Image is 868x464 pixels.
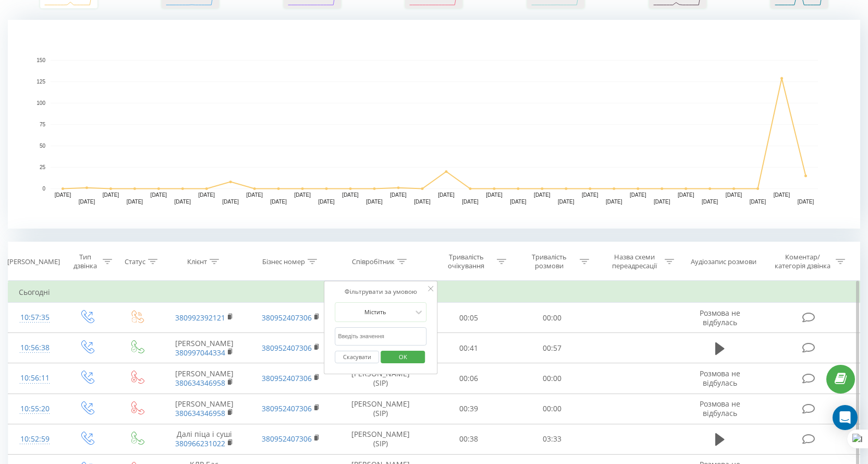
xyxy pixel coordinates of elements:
div: Тривалість розмови [521,253,577,270]
a: 380952407306 [262,403,312,413]
td: 00:00 [510,363,594,394]
div: Тривалість очікування [438,253,494,270]
td: 00:00 [510,394,594,424]
text: [DATE] [246,192,263,198]
text: [DATE] [486,192,503,198]
text: [DATE] [438,192,455,198]
text: [DATE] [606,199,622,205]
td: 00:00 [510,303,594,333]
td: [PERSON_NAME] [161,394,248,424]
td: 00:41 [427,333,510,363]
span: Розмова не відбулась [700,399,740,418]
td: Далі піца і суші [161,424,248,454]
div: 10:55:20 [19,399,51,419]
text: 50 [40,143,46,149]
text: 100 [36,100,45,106]
text: [DATE] [414,199,431,205]
svg: A chart. [8,20,860,229]
td: 00:38 [427,424,510,454]
div: 10:56:11 [19,368,51,388]
a: 380952407306 [262,434,312,444]
text: [DATE] [750,199,766,205]
div: Статус [125,257,145,266]
text: [DATE] [318,199,335,205]
div: 10:52:59 [19,429,51,449]
span: Розмова не відбулась [700,308,740,327]
text: 150 [36,57,45,63]
td: 00:57 [510,333,594,363]
text: [DATE] [366,199,383,205]
text: [DATE] [774,192,790,198]
td: [PERSON_NAME] [161,333,248,363]
text: [DATE] [175,199,191,205]
a: 380952407306 [262,373,312,383]
text: [DATE] [55,192,71,198]
text: [DATE] [654,199,670,205]
text: [DATE] [702,199,718,205]
text: 125 [36,79,45,85]
text: [DATE] [127,199,143,205]
text: [DATE] [534,192,551,198]
text: [DATE] [510,199,527,205]
text: [DATE] [678,192,694,198]
div: Open Intercom Messenger [833,405,858,430]
a: 380952407306 [262,343,312,353]
text: [DATE] [151,192,167,198]
div: 10:56:38 [19,338,51,358]
div: Тип дзвінка [70,253,100,270]
text: [DATE] [342,192,359,198]
td: 03:33 [510,424,594,454]
text: [DATE] [558,199,574,205]
input: Введіть значення [335,327,426,346]
a: 380966231022 [175,438,225,448]
span: Розмова не відбулась [700,368,740,388]
div: Фільтрувати за умовою [335,287,426,297]
text: [DATE] [798,199,814,205]
text: 25 [40,164,46,170]
text: [DATE] [199,192,215,198]
text: 75 [40,122,46,127]
a: 380997044334 [175,348,225,358]
div: Аудіозапис розмови [691,257,756,266]
div: [PERSON_NAME] [7,257,60,266]
div: Клієнт [187,257,207,266]
td: Сьогодні [8,282,860,303]
td: 00:06 [427,363,510,394]
td: [PERSON_NAME] (SIP) [334,363,427,394]
text: [DATE] [462,199,479,205]
text: [DATE] [726,192,742,198]
td: 00:05 [427,303,510,333]
td: [PERSON_NAME] (SIP) [334,394,427,424]
td: [PERSON_NAME] (SIP) [334,424,427,454]
div: Назва схеми переадресації [606,253,662,270]
button: Скасувати [335,351,379,364]
text: [DATE] [582,192,598,198]
a: 380634346958 [175,408,225,418]
td: 00:39 [427,394,510,424]
div: Коментар/категорія дзвінка [772,253,833,270]
span: OK [388,349,418,365]
text: 0 [42,186,45,192]
text: [DATE] [223,199,239,205]
a: 380952407306 [262,313,312,323]
text: [DATE] [294,192,311,198]
div: Співробітник [352,257,395,266]
text: [DATE] [390,192,407,198]
a: 380634346958 [175,378,225,388]
td: [PERSON_NAME] [161,363,248,394]
div: 10:57:35 [19,307,51,328]
button: OK [381,351,425,364]
text: [DATE] [103,192,119,198]
a: 380992392121 [175,313,225,323]
text: [DATE] [630,192,646,198]
text: [DATE] [79,199,95,205]
text: [DATE] [270,199,287,205]
div: Бізнес номер [262,257,305,266]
